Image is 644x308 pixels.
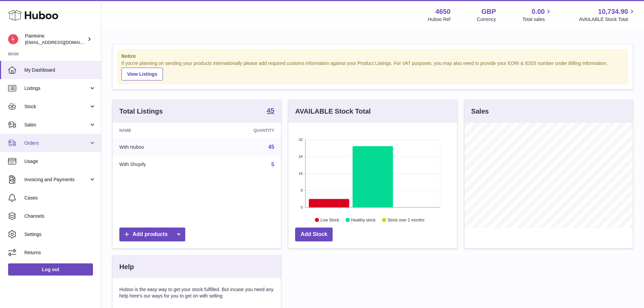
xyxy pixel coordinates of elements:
h3: Help [119,262,134,271]
text: 24 [299,155,303,159]
strong: GBP [481,7,496,16]
span: Returns [24,250,96,256]
div: Currency [477,16,496,23]
strong: 4650 [435,7,451,16]
span: Invoicing and Payments [24,176,89,183]
span: Channels [24,213,96,219]
text: Stock over 2 months [388,217,425,222]
span: 10,734.90 [598,7,628,16]
a: Add products [119,228,185,241]
span: Sales [24,122,89,128]
span: Cases [24,195,96,201]
a: Add Stock [295,228,333,241]
span: Settings [24,231,96,238]
span: Orders [24,140,89,146]
strong: Notice [121,53,624,60]
div: If you're planning on sending your products internationally please add required customs informati... [121,60,624,80]
a: View Listings [121,68,163,80]
td: With Huboo [113,138,204,156]
span: My Dashboard [24,67,96,73]
th: Name [113,123,204,138]
div: Paintvine [25,33,86,46]
td: With Shopify [113,156,204,173]
a: 0.00 Total sales [522,7,552,23]
span: Total sales [522,16,552,23]
a: 10,734.90 AVAILABLE Stock Total [579,7,636,23]
h3: AVAILABLE Stock Total [295,107,371,116]
span: 0.00 [532,7,545,16]
span: [EMAIL_ADDRESS][DOMAIN_NAME] [25,40,99,45]
span: Stock [24,103,89,110]
strong: 45 [267,107,274,114]
div: Huboo Ref [428,16,451,23]
text: Low Stock [320,217,339,222]
h3: Total Listings [119,107,163,116]
a: 45 [268,144,275,150]
a: Log out [8,263,93,276]
th: Quantity [204,123,281,138]
text: 0 [301,205,303,209]
text: 16 [299,171,303,175]
a: 5 [271,162,274,167]
text: 32 [299,138,303,142]
h3: Sales [471,107,489,116]
text: 8 [301,188,303,192]
span: Listings [24,85,89,92]
img: euan@paintvine.co.uk [8,34,18,44]
a: 45 [267,107,274,115]
span: Usage [24,158,96,165]
span: AVAILABLE Stock Total [579,16,636,23]
p: Huboo is the easy way to get your stock fulfilled. But incase you need any help here's our ways f... [119,286,274,299]
text: Healthy stock [351,217,376,222]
